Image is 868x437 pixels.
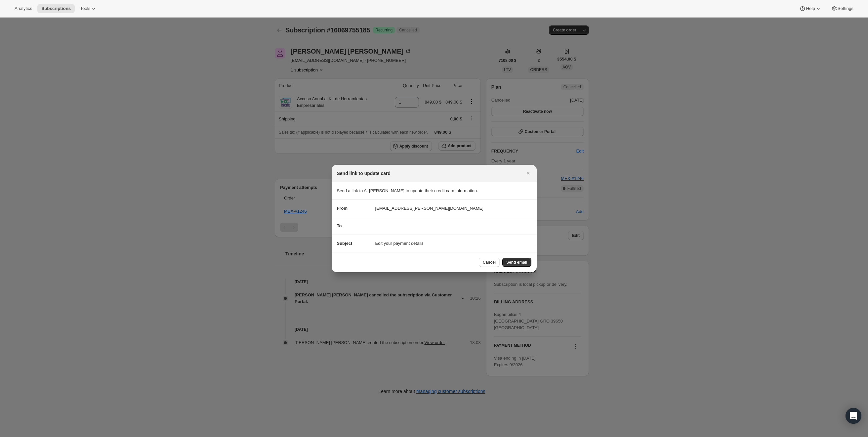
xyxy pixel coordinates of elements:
span: Settings [838,6,853,11]
button: Settings [827,4,857,13]
span: Analytics [15,6,32,11]
span: Edit your payment details [375,240,424,247]
span: From [337,206,348,211]
p: Send a link to A. [PERSON_NAME] to update their credit card information. [337,188,531,194]
h2: Send link to update card [337,170,391,177]
span: Help [806,6,815,11]
button: Analytics [11,4,36,13]
span: Subject [337,241,352,246]
button: Subscriptions [37,4,75,13]
button: Help [795,4,825,13]
span: Send email [506,260,527,265]
span: Tools [80,6,90,11]
span: To [337,223,342,228]
button: Cancel [479,258,500,267]
span: [EMAIL_ADDRESS][PERSON_NAME][DOMAIN_NAME] [375,205,483,212]
span: Cancel [483,260,496,265]
button: Cerrar [523,169,533,178]
button: Send email [502,258,531,267]
div: Open Intercom Messenger [846,408,861,424]
button: Tools [76,4,101,13]
span: Subscriptions [41,6,71,11]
